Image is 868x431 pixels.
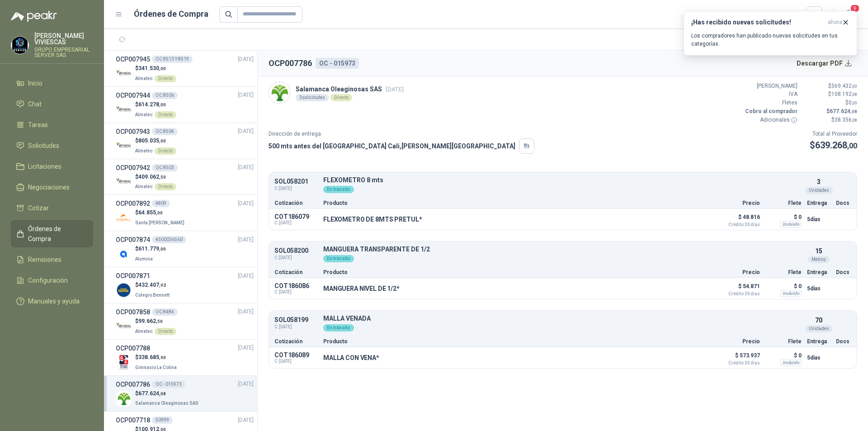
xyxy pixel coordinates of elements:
[805,187,833,194] div: Unidades
[815,246,822,256] p: 15
[715,361,760,365] span: Crédito 30 días
[715,270,760,275] p: Precio
[238,416,254,425] span: [DATE]
[780,221,802,228] div: Incluido
[269,82,290,103] img: Company Logo
[159,175,166,180] span: ,50
[835,117,857,123] span: 38.356
[152,417,173,424] div: 50999
[274,213,318,220] p: COT186079
[159,283,166,288] span: ,92
[28,182,70,192] span: Negociaciones
[743,116,797,124] p: Adicionales
[135,220,184,225] span: Santa [PERSON_NAME]
[803,116,857,124] p: $
[780,290,802,297] div: Incluido
[849,99,857,106] span: 0
[238,236,254,244] span: [DATE]
[138,318,163,324] span: 99.662
[11,199,93,217] a: Cotizar
[807,200,830,206] p: Entrega
[803,107,857,116] p: $
[152,308,178,316] div: OC 8484
[792,54,858,72] button: Descargar PDF
[296,84,404,94] p: Salamanca Oleaginosas SAS
[135,353,179,362] p: $
[28,224,85,244] span: Órdenes de Compra
[323,216,422,223] p: FLEXOMETRO DE 8MTS PRETUL*
[323,324,354,332] div: En tránsito
[850,4,860,13] span: 9
[116,54,254,83] a: OCP007945OC 8513 Y 8519[DATE] Company Logo$341.530,00AlmatecDirecto
[134,8,208,20] h1: Órdenes de Compra
[116,54,150,64] h3: OCP007945
[274,247,318,254] p: SOL058200
[155,183,176,190] div: Directo
[34,47,93,58] p: GRUPO EMPRESARIAL SERVER SAS
[841,6,857,23] button: 9
[323,270,709,275] p: Producto
[28,296,80,306] span: Manuales y ayuda
[836,270,851,275] p: Docs
[11,272,93,289] a: Configuración
[815,315,822,325] p: 70
[316,58,359,69] div: OC - 015973
[159,102,166,107] span: ,00
[274,351,318,359] p: COT186089
[274,270,318,275] p: Cotización
[807,352,830,363] p: 5 días
[803,82,857,90] p: $
[691,32,849,48] p: Los compradores han publicado nuevas solicitudes en tus categorías.
[138,209,163,216] span: 64.855
[828,19,842,26] span: ahora
[156,319,163,324] span: ,50
[323,177,802,184] p: FLEXOMETRO 8 mts
[715,281,760,296] p: $ 54.871
[836,200,851,206] p: Docs
[765,350,802,361] p: $ 0
[116,127,150,137] h3: OCP007943
[11,158,93,175] a: Licitaciones
[116,199,254,227] a: OCP0078924809[DATE] Company Logo$64.855,00Santa [PERSON_NAME]
[152,236,186,243] div: 4500036560
[135,148,153,153] span: Almatec
[274,317,318,323] p: SOL058199
[116,127,254,155] a: OCP007943OC 8504[DATE] Company Logo$805.035,00AlmatecDirecto
[807,283,830,294] p: 5 días
[807,214,830,225] p: 5 días
[11,251,93,268] a: Remisiones
[135,256,153,261] span: Alumina
[116,163,254,191] a: OCP007942OC 8503[DATE] Company Logo$409.062,50AlmatecDirecto
[135,184,153,189] span: Almatec
[116,307,254,336] a: OCP007858OC 8484[DATE] Company Logo$99.662,50AlmatecDirecto
[116,391,132,407] img: Company Logo
[807,339,830,344] p: Entrega
[28,99,42,109] span: Chat
[11,220,93,247] a: Órdenes de Compra
[330,94,352,101] div: Directo
[135,281,171,289] p: $
[135,245,166,253] p: $
[743,107,797,116] p: Cobro al comprador
[269,57,312,70] h2: OCP007786
[765,212,802,223] p: $ 0
[323,246,802,253] p: MANGUERA TRANSPARENTE DE 1/2
[135,173,176,181] p: $
[152,200,170,207] div: 4809
[715,339,760,344] p: Precio
[238,127,254,136] span: [DATE]
[116,102,132,118] img: Company Logo
[116,66,132,81] img: Company Logo
[780,359,802,366] div: Incluido
[743,99,797,107] p: Fletes
[116,343,254,372] a: OCP007788[DATE] Company Logo$338.685,90Gimnasio La Colina
[765,270,802,275] p: Flete
[765,281,802,292] p: $ 0
[28,161,61,171] span: Licitaciones
[684,11,857,56] button: ¡Has recibido nuevas solicitudes!ahora Los compradores han publicado nuevas solicitudes en tus ca...
[28,120,48,130] span: Tareas
[152,381,185,388] div: OC - 015973
[238,308,254,316] span: [DATE]
[836,339,851,344] p: Docs
[323,200,709,206] p: Producto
